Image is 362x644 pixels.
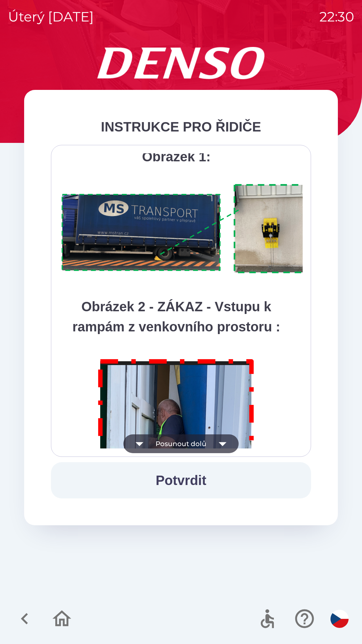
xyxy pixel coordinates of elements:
[24,47,338,79] img: Logo
[51,117,311,137] div: INSTRUKCE PRO ŘIDIČE
[51,462,311,498] button: Potvrdit
[59,180,319,278] img: A1ym8hFSA0ukAAAAAElFTkSuQmCC
[72,299,280,334] strong: Obrázek 2 - ZÁKAZ - Vstupu k rampám z venkovního prostoru :
[90,350,262,597] img: M8MNayrTL6gAAAABJRU5ErkJggg==
[330,610,349,628] img: cs flag
[142,149,211,164] strong: Obrázek 1:
[319,7,354,27] p: 22:30
[8,7,94,27] p: úterý [DATE]
[123,434,239,453] button: Posunout dolů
